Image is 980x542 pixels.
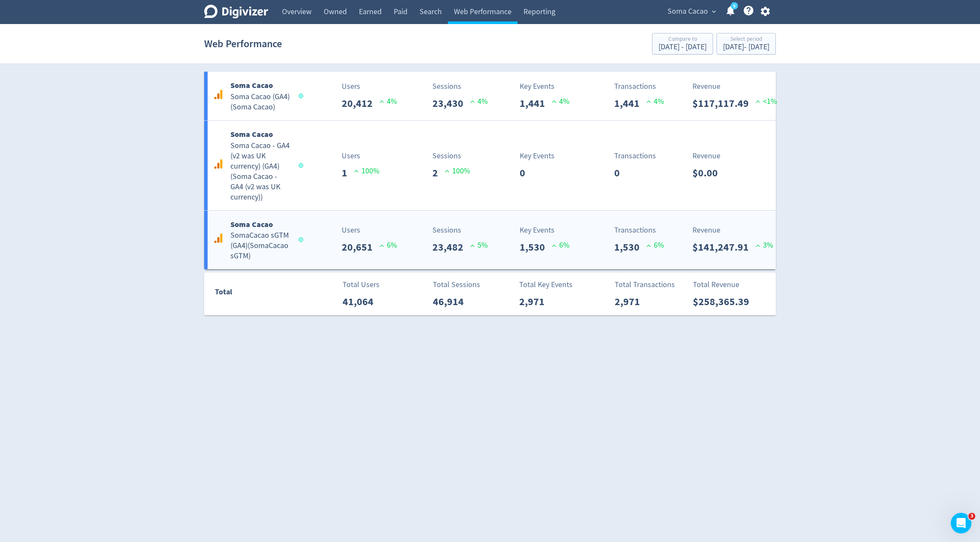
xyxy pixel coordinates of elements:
[552,96,570,107] p: 4 %
[614,165,627,181] p: 0
[658,36,707,43] div: Compare to
[968,513,975,520] span: 3
[658,43,707,51] div: [DATE] - [DATE]
[692,239,756,255] p: $141,247.91
[614,96,646,111] p: 1,441
[299,163,306,168] span: Data last synced: 28 Aug 2025, 6:02pm (AEST)
[552,239,570,251] p: 6 %
[213,89,224,100] svg: Google Analytics
[665,5,718,18] button: Soma Cacao
[342,96,380,111] p: 20,412
[710,8,718,15] span: expand_more
[693,294,756,309] p: $258,365.39
[432,81,488,92] p: Sessions
[692,96,756,111] p: $117,117.49
[731,2,738,9] a: 5
[519,294,551,309] p: 2,971
[951,513,971,533] iframe: Intercom live chat
[204,72,776,120] a: Soma CacaoSoma Cacao (GA4)(Soma Cacao)Users20,412 4%Sessions23,430 4%Key Events1,441 4%Transactio...
[519,279,573,291] p: Total Key Events
[432,239,470,255] p: 23,482
[615,279,675,291] p: Total Transactions
[213,233,224,243] svg: Google Analytics
[299,94,306,98] span: Data last synced: 28 Aug 2025, 4:02pm (AEST)
[230,129,273,139] b: Soma Cacao
[520,81,570,92] p: Key Events
[433,279,480,291] p: Total Sessions
[692,165,725,181] p: $0.00
[380,96,397,107] p: 4 %
[520,165,532,181] p: 0
[299,237,306,242] span: Data last synced: 29 Aug 2025, 11:02am (AEST)
[717,33,776,55] button: Select period[DATE]- [DATE]
[213,159,224,169] svg: Google Analytics
[432,96,470,111] p: 23,430
[432,224,488,236] p: Sessions
[204,121,776,210] a: Soma CacaoSoma Cacao - GA4 (v2 was UK currency) (GA4)(Soma Cacao - GA4 (v2 was UK currency))Users...
[520,224,570,236] p: Key Events
[614,224,664,236] p: Transactions
[652,33,713,55] button: Compare to[DATE] - [DATE]
[756,96,777,107] p: <1%
[756,239,773,251] p: 3 %
[230,92,291,112] h5: Soma Cacao (GA4) ( Soma Cacao )
[470,239,488,251] p: 5 %
[723,43,769,51] div: [DATE] - [DATE]
[432,150,470,162] p: Sessions
[230,219,273,230] b: Soma Cacao
[343,294,380,309] p: 41,064
[380,239,397,251] p: 6 %
[668,5,708,18] span: Soma Cacao
[470,96,488,107] p: 4 %
[693,279,756,291] p: Total Revenue
[614,81,664,92] p: Transactions
[343,279,380,291] p: Total Users
[692,81,777,92] p: Revenue
[692,224,773,236] p: Revenue
[342,81,397,92] p: Users
[615,294,647,309] p: 2,971
[354,165,380,177] p: 100 %
[520,239,552,255] p: 1,530
[692,150,725,162] p: Revenue
[215,286,299,302] div: Total
[614,239,646,255] p: 1,530
[342,224,397,236] p: Users
[520,150,554,162] p: Key Events
[342,239,380,255] p: 20,651
[723,36,769,43] div: Select period
[204,211,776,269] a: Soma CacaoSomaCacao sGTM (GA4)(SomaCacao sGTM)Users20,651 6%Sessions23,482 5%Key Events1,530 6%Tr...
[432,165,445,181] p: 2
[342,150,380,162] p: Users
[342,165,354,181] p: 1
[230,141,291,203] h5: Soma Cacao - GA4 (v2 was UK currency) (GA4) ( Soma Cacao - GA4 (v2 was UK currency) )
[230,80,273,91] b: Soma Cacao
[733,3,735,9] text: 5
[445,165,470,177] p: 100 %
[204,30,282,58] h1: Web Performance
[614,150,656,162] p: Transactions
[520,96,552,111] p: 1,441
[433,294,471,309] p: 46,914
[230,230,291,261] h5: SomaCacao sGTM (GA4) ( SomaCacao sGTM )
